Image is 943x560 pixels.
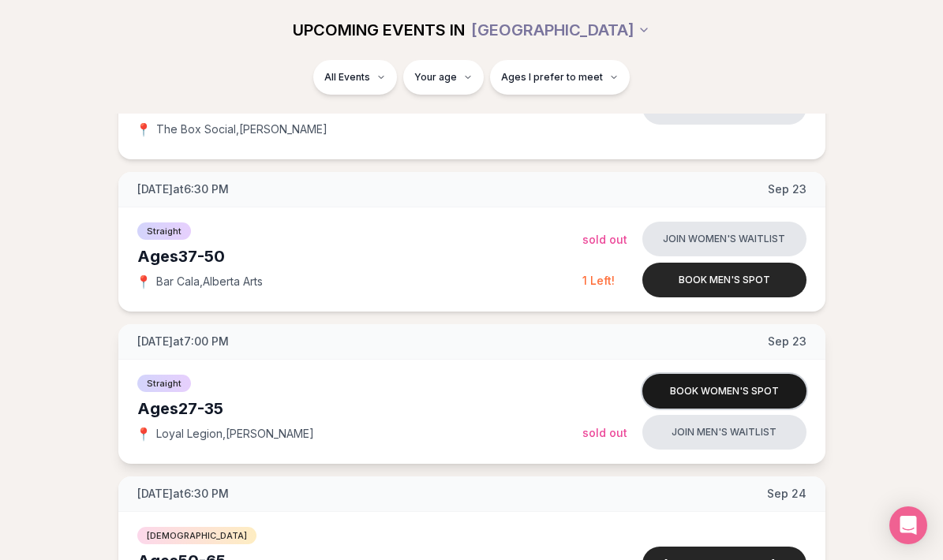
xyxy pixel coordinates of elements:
[293,19,465,41] span: UPCOMING EVENTS IN
[156,121,327,137] span: The Box Social , [PERSON_NAME]
[471,13,650,47] button: [GEOGRAPHIC_DATA]
[313,60,397,95] button: All Events
[137,375,191,392] span: Straight
[642,374,806,409] button: Book women's spot
[137,398,582,420] div: Ages 27-35
[768,181,806,197] span: Sep 23
[642,222,806,256] button: Join women's waitlist
[403,60,484,95] button: Your age
[156,426,314,442] span: Loyal Legion , [PERSON_NAME]
[642,415,806,450] button: Join men's waitlist
[582,426,627,439] span: Sold Out
[768,334,806,349] span: Sep 23
[137,527,256,544] span: [DEMOGRAPHIC_DATA]
[137,486,229,502] span: [DATE] at 6:30 PM
[137,222,191,240] span: Straight
[642,263,806,297] button: Book men's spot
[582,274,615,287] span: 1 Left!
[137,123,150,136] span: 📍
[137,427,150,440] span: 📍
[137,275,150,288] span: 📍
[582,233,627,246] span: Sold Out
[137,245,582,267] div: Ages 37-50
[324,71,370,84] span: All Events
[490,60,630,95] button: Ages I prefer to meet
[414,71,457,84] span: Your age
[137,334,229,349] span: [DATE] at 7:00 PM
[137,181,229,197] span: [DATE] at 6:30 PM
[156,274,263,289] span: Bar Cala , Alberta Arts
[501,71,603,84] span: Ages I prefer to meet
[767,486,806,502] span: Sep 24
[889,506,927,544] div: Open Intercom Messenger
